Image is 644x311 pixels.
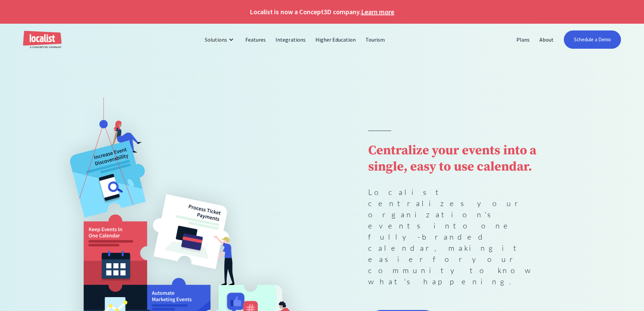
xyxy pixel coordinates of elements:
[368,186,552,287] p: Localist centralizes your organization's events into one fully-branded calendar, making it easier...
[23,31,62,49] a: home
[535,31,559,48] a: About
[361,31,390,48] a: Tourism
[205,36,227,44] div: Solutions
[564,30,621,49] a: Schedule a Demo
[200,31,241,48] div: Solutions
[361,7,394,17] a: Learn more
[271,31,310,48] a: Integrations
[368,142,536,175] strong: Centralize your events into a single, easy to use calendar.
[241,31,271,48] a: Features
[311,31,361,48] a: Higher Education
[512,31,535,48] a: Plans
